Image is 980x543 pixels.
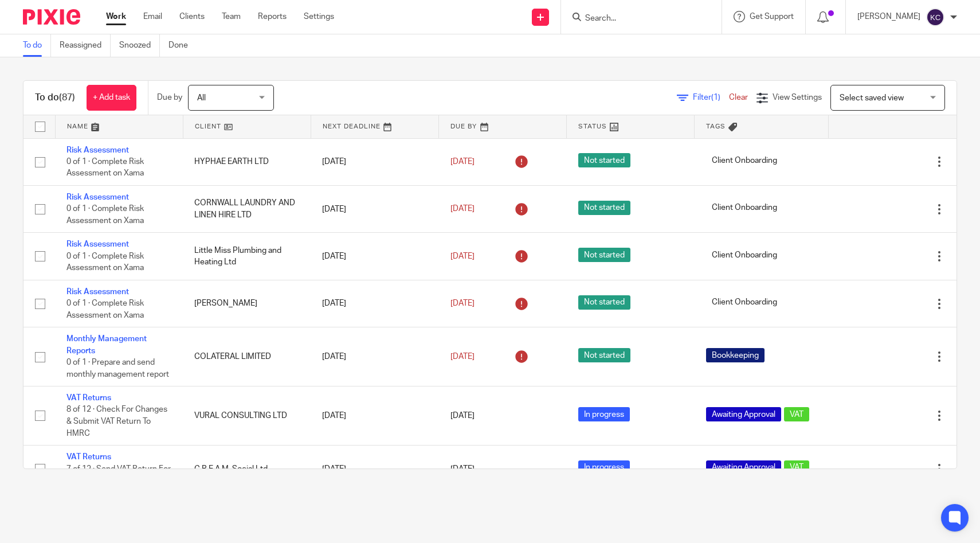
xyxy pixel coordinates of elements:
a: Monthly Management Reports [66,335,147,354]
td: [DATE] [311,327,438,386]
td: [DATE] [311,233,438,280]
span: VAT [784,460,809,475]
span: Not started [578,201,630,215]
span: [DATE] [450,252,475,260]
span: 0 of 1 · Complete Risk Assessment on Xama [66,299,144,319]
a: To do [23,34,51,57]
a: Team [222,11,241,22]
span: In progress [578,460,630,475]
span: Awaiting Approval [706,407,781,421]
td: [DATE] [311,185,438,232]
span: Client Onboarding [706,201,783,215]
td: [DATE] [311,446,438,493]
td: Little Miss Plumbing and Heating Ltd [183,233,311,280]
img: Pixie [23,9,80,25]
td: COLATERAL LIMITED [183,327,311,386]
span: [DATE] [450,465,475,473]
span: Not started [578,248,630,262]
a: Clear [729,93,748,101]
a: + Add task [87,85,136,111]
a: Risk Assessment [66,240,129,248]
span: VAT [784,407,809,421]
a: Risk Assessment [66,146,129,154]
td: [PERSON_NAME] [183,280,311,327]
span: Awaiting Approval [706,460,781,475]
span: Client Onboarding [706,248,783,262]
img: svg%3E [926,8,944,26]
span: Select saved view [840,94,904,102]
span: Client Onboarding [706,153,783,167]
a: Clients [179,11,205,22]
span: Client Onboarding [706,295,783,310]
a: Work [106,11,126,22]
a: VAT Returns [66,453,111,461]
span: Tags [706,123,726,130]
input: Search [584,14,687,24]
a: Reassigned [60,34,111,57]
span: [DATE] [450,158,475,166]
span: Filter [693,93,729,101]
a: Risk Assessment [66,288,129,296]
span: 0 of 1 · Complete Risk Assessment on Xama [66,205,144,225]
a: Snoozed [119,34,160,57]
span: 7 of 12 · Send VAT Return For Approval [66,465,171,485]
span: All [197,94,206,102]
span: 0 of 1 · Complete Risk Assessment on Xama [66,252,144,272]
p: Due by [157,92,182,103]
td: HYPHAE EARTH LTD [183,138,311,185]
span: (1) [711,93,720,101]
td: VURAL CONSULTING LTD [183,386,311,446]
a: Done [168,34,197,57]
span: [DATE] [450,205,475,213]
a: Reports [258,11,287,22]
span: Not started [578,348,630,362]
a: Risk Assessment [66,193,129,201]
td: [DATE] [311,280,438,327]
a: VAT Returns [66,394,111,402]
td: [DATE] [311,138,438,185]
span: [DATE] [450,299,475,307]
a: Email [143,11,162,22]
span: (87) [59,93,75,102]
a: Settings [304,11,334,22]
span: [DATE] [450,353,475,361]
td: CORNWALL LAUNDRY AND LINEN HIRE LTD [183,185,311,232]
span: 0 of 1 · Prepare and send monthly management report [66,358,169,378]
span: [DATE] [450,412,475,420]
p: [PERSON_NAME] [857,11,920,22]
span: Not started [578,153,630,167]
td: [DATE] [311,386,438,446]
span: 8 of 12 · Check For Changes & Submit VAT Return To HMRC [66,406,167,437]
span: Bookkeeping [706,348,765,362]
span: View Settings [773,93,822,101]
span: In progress [578,407,630,421]
h1: To do [35,92,75,104]
span: 0 of 1 · Complete Risk Assessment on Xama [66,158,144,178]
td: C.R.E.A.M. Social Ltd [183,446,311,493]
span: Not started [578,295,630,310]
span: Get Support [750,13,794,21]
